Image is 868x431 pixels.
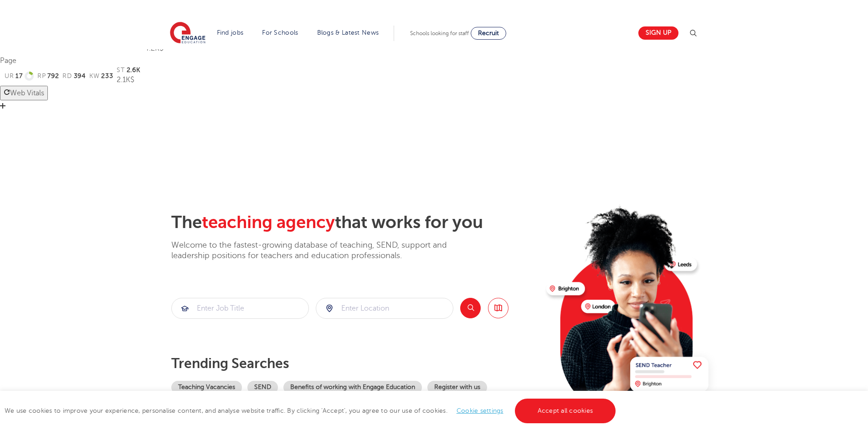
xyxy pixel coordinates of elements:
span: 394 [74,73,86,80]
span: 233 [101,73,113,80]
a: Find jobs [217,29,244,36]
span: rd [62,73,72,80]
a: rd394 [62,73,86,80]
span: kw [89,73,99,80]
a: st2.6K [117,67,140,74]
a: For Schools [262,29,298,36]
input: Submit [172,298,308,318]
a: ur17 [5,72,34,81]
a: Sign up [638,26,678,40]
span: st [117,67,124,74]
a: Teaching Vacancies [171,381,242,394]
span: teaching agency [202,213,335,232]
span: rp [37,73,46,80]
span: Recruit [478,30,499,36]
input: Submit [316,298,453,318]
div: 2.1K$ [117,74,140,86]
span: 792 [47,73,59,80]
p: Trending searches [171,355,539,372]
a: rp792 [37,73,59,80]
span: 17 [15,73,22,80]
button: Search [460,298,481,318]
a: kw233 [89,73,113,80]
a: Recruit [471,27,506,40]
div: Submit [171,298,309,319]
p: Welcome to the fastest-growing database of teaching, SEND, support and leadership positions for t... [171,240,472,261]
a: Cookie settings [457,407,503,414]
div: Submit [316,298,453,319]
a: Benefits of working with Engage Education [283,381,422,394]
a: Blogs & Latest News [317,29,379,36]
span: Web Vitals [10,89,44,97]
img: Engage Education [170,22,205,45]
span: We use cookies to improve your experience, personalise content, and analyse website traffic. By c... [5,407,618,414]
span: ur [5,73,14,80]
span: 2.6K [127,67,140,74]
span: Schools looking for staff [410,30,469,36]
a: Register with us [427,381,487,394]
a: SEND [247,381,278,394]
a: Accept all cookies [515,399,616,423]
h2: The that works for you [171,212,539,233]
